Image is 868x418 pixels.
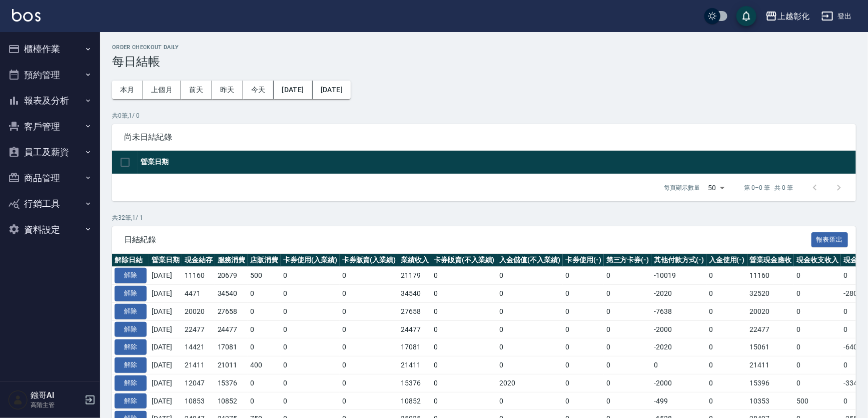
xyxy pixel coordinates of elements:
[651,338,706,356] td: -2020
[431,356,497,374] td: 0
[149,374,182,392] td: [DATE]
[706,285,747,303] td: 0
[604,320,652,338] td: 0
[340,267,399,285] td: 0
[112,111,856,120] p: 共 0 筆, 1 / 0
[149,302,182,320] td: [DATE]
[497,267,563,285] td: 0
[497,392,563,410] td: 0
[398,356,431,374] td: 21411
[4,191,96,217] button: 行銷工具
[138,151,856,174] th: 營業日期
[794,267,841,285] td: 0
[182,338,215,356] td: 14421
[431,392,497,410] td: 0
[112,81,143,99] button: 本月
[497,374,563,392] td: 2020
[747,392,794,410] td: 10353
[248,302,281,320] td: 0
[281,338,340,356] td: 0
[398,338,431,356] td: 17081
[497,254,563,267] th: 入金儲值(不入業績)
[182,285,215,303] td: 4471
[604,338,652,356] td: 0
[115,339,147,355] button: 解除
[431,374,497,392] td: 0
[149,254,182,267] th: 營業日期
[651,267,706,285] td: -10019
[706,267,747,285] td: 0
[563,320,604,338] td: 0
[651,254,706,267] th: 其他付款方式(-)
[115,268,147,283] button: 解除
[112,55,856,69] h3: 每日結帳
[340,374,399,392] td: 0
[281,285,340,303] td: 0
[497,338,563,356] td: 0
[340,356,399,374] td: 0
[604,356,652,374] td: 0
[563,374,604,392] td: 0
[604,267,652,285] td: 0
[431,267,497,285] td: 0
[182,356,215,374] td: 21411
[112,254,149,267] th: 解除日結
[182,267,215,285] td: 11160
[149,338,182,356] td: [DATE]
[212,81,243,99] button: 昨天
[761,6,813,27] button: 上越彰化
[112,213,856,222] p: 共 32 筆, 1 / 1
[115,304,147,319] button: 解除
[215,267,248,285] td: 20679
[604,285,652,303] td: 0
[182,392,215,410] td: 10853
[706,356,747,374] td: 0
[604,302,652,320] td: 0
[248,254,281,267] th: 店販消費
[115,286,147,301] button: 解除
[706,392,747,410] td: 0
[31,400,82,409] p: 高階主管
[340,254,399,267] th: 卡券販賣(入業績)
[143,81,181,99] button: 上個月
[112,44,856,51] h2: Order checkout daily
[431,254,497,267] th: 卡券販賣(不入業績)
[497,302,563,320] td: 0
[215,392,248,410] td: 10852
[248,374,281,392] td: 0
[398,267,431,285] td: 21179
[215,302,248,320] td: 27658
[563,338,604,356] td: 0
[281,302,340,320] td: 0
[248,285,281,303] td: 0
[215,320,248,338] td: 24477
[497,285,563,303] td: 0
[124,132,844,142] span: 尚未日結紀錄
[736,6,756,26] button: save
[794,320,841,338] td: 0
[704,174,728,201] div: 50
[149,320,182,338] td: [DATE]
[431,285,497,303] td: 0
[215,356,248,374] td: 21011
[563,267,604,285] td: 0
[182,320,215,338] td: 22477
[340,302,399,320] td: 0
[248,267,281,285] td: 500
[281,356,340,374] td: 0
[794,356,841,374] td: 0
[747,302,794,320] td: 20020
[4,62,96,88] button: 預約管理
[182,254,215,267] th: 現金結存
[182,374,215,392] td: 12047
[747,267,794,285] td: 11160
[281,320,340,338] td: 0
[563,356,604,374] td: 0
[398,302,431,320] td: 27658
[215,285,248,303] td: 34540
[794,338,841,356] td: 0
[340,285,399,303] td: 0
[651,302,706,320] td: -7638
[811,232,848,248] button: 報表匯出
[497,320,563,338] td: 0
